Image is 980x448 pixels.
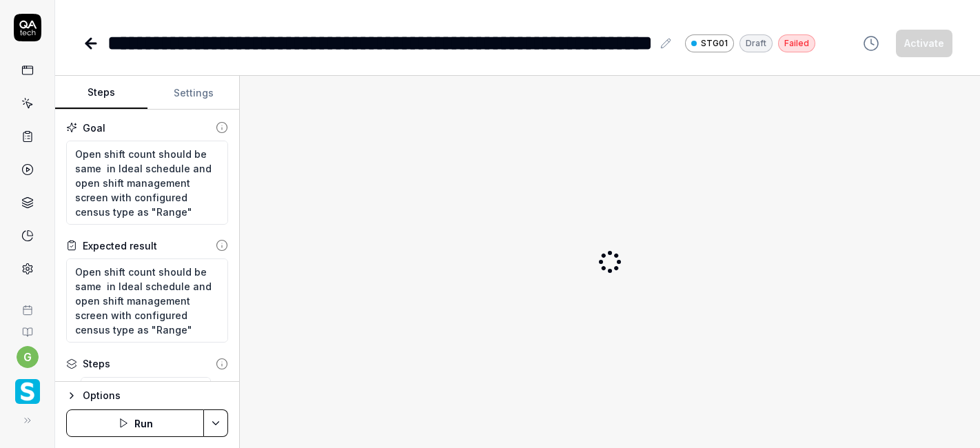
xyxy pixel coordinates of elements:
[6,294,49,316] a: Book a call with us
[83,238,157,253] div: Expected result
[701,37,728,50] span: STG01
[83,356,110,371] div: Steps
[55,77,147,110] button: Steps
[66,376,228,418] div: Suggestions
[83,387,228,404] div: Options
[66,409,204,437] button: Run
[896,30,952,57] button: Activate
[6,368,49,407] button: Smartlinx Logo
[685,34,734,52] a: STG01
[855,30,888,57] button: View version history
[778,34,815,52] div: Failed
[15,379,40,404] img: Smartlinx Logo
[739,34,773,52] div: Draft
[6,316,49,338] a: Documentation
[66,387,228,404] button: Options
[83,121,105,135] div: Goal
[147,77,240,110] button: Settings
[17,346,39,368] button: g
